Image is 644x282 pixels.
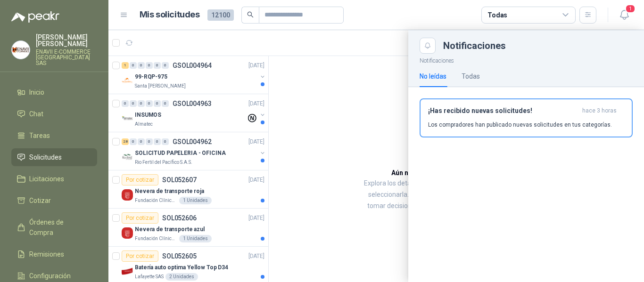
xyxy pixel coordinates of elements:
div: No leídas [420,71,446,81]
p: Notificaciones [408,54,644,65]
button: ¡Has recibido nuevas solicitudes!hace 3 horas Los compradores han publicado nuevas solicitudes en... [420,98,633,137]
span: Chat [29,109,43,119]
img: Company Logo [12,41,30,59]
span: Configuración [29,271,71,281]
a: Remisiones [11,245,97,263]
h3: ¡Has recibido nuevas solicitudes! [428,107,578,115]
a: Cotizar [11,192,97,209]
a: Licitaciones [11,170,97,188]
div: Todas [487,10,507,20]
button: Close [420,38,436,54]
a: Inicio [11,83,97,101]
a: Chat [11,105,97,123]
span: search [247,11,254,18]
p: [PERSON_NAME] [PERSON_NAME] [36,34,97,47]
img: Logo peakr [11,11,59,23]
p: ENAVII E-COMMERCE [GEOGRAPHIC_DATA] SAS [36,49,97,66]
span: hace 3 horas [582,107,617,115]
span: 1 [625,4,636,13]
button: 1 [616,7,633,24]
span: Órdenes de Compra [29,217,88,238]
div: Notificaciones [443,41,633,50]
h1: Mis solicitudes [140,8,200,22]
p: Los compradores han publicado nuevas solicitudes en tus categorías. [428,121,612,129]
span: Licitaciones [29,174,64,184]
span: Tareas [29,130,50,141]
span: Inicio [29,87,44,97]
div: Todas [462,71,480,81]
a: Solicitudes [11,148,97,166]
a: Tareas [11,127,97,145]
a: Órdenes de Compra [11,213,97,242]
span: Cotizar [29,195,51,206]
span: Solicitudes [29,152,62,162]
span: 12100 [207,9,234,21]
span: Remisiones [29,249,64,259]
